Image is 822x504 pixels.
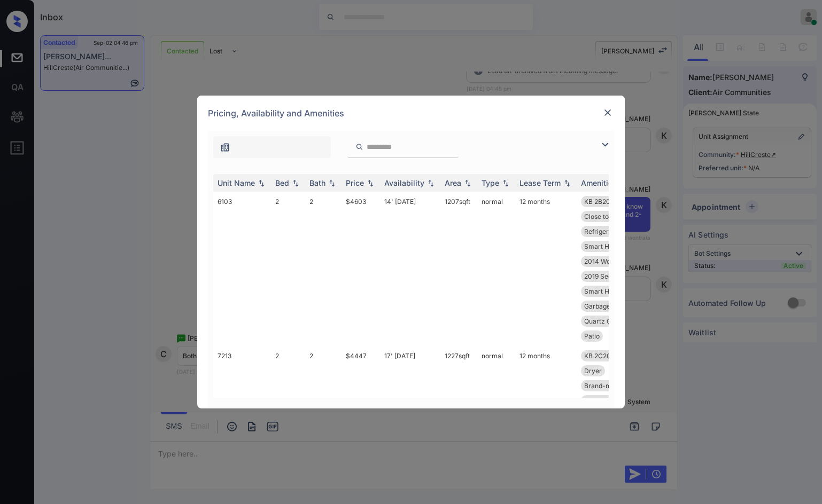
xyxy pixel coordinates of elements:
span: 2014 Wood Floor... [584,257,639,265]
span: Smart Home Ther... [584,287,643,295]
img: sorting [425,179,436,187]
td: $4603 [342,192,380,346]
td: 1227 sqft [440,346,477,485]
span: Patio [584,332,600,340]
img: sorting [327,179,337,187]
td: 12 months [515,192,577,346]
img: sorting [256,179,267,187]
td: 6103 [213,192,271,346]
div: Availability [384,178,424,187]
span: Garbage disposa... [584,302,640,310]
div: Amenities [581,178,617,187]
img: sorting [500,179,511,187]
td: 2 [305,346,342,485]
span: Smart Home Door... [584,242,643,250]
img: sorting [562,179,572,187]
span: Refrigerator Le... [584,227,635,235]
span: KB 2C20 Legacy [584,352,635,360]
div: Pricing, Availability and Amenities [197,96,625,131]
td: 14' [DATE] [380,192,440,346]
img: sorting [462,179,473,187]
img: icon-zuma [355,142,363,152]
td: normal [477,192,515,346]
div: Bed [275,178,289,187]
img: icon-zuma [599,138,611,151]
td: 7213 [213,346,271,485]
img: close [602,107,613,118]
span: Refrigerator Le... [584,397,635,405]
td: 17' [DATE] [380,346,440,485]
div: Type [482,178,499,187]
td: $4447 [342,346,380,485]
div: Price [346,178,364,187]
span: 2019 Second Clo... [584,272,640,280]
td: 2 [305,192,342,346]
td: normal [477,346,515,485]
td: 2 [271,192,305,346]
td: 2 [271,346,305,485]
td: 12 months [515,346,577,485]
div: Lease Term [519,178,561,187]
td: 1207 sqft [440,192,477,346]
span: Close to Amenit... [584,212,637,220]
span: Quartz Counters [584,317,634,325]
img: sorting [290,179,301,187]
img: sorting [365,179,376,187]
span: KB 2B20 Legacy [584,198,634,206]
span: Brand-new Kitch... [584,382,640,390]
img: icon-zuma [220,142,230,153]
div: Bath [309,178,325,187]
div: Area [445,178,461,187]
span: Dryer [584,367,602,375]
div: Unit Name [218,178,255,187]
